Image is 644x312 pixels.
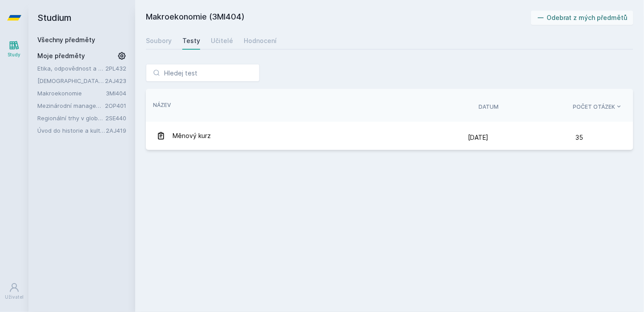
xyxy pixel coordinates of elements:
[244,36,277,45] div: Hodnocení
[37,51,85,60] span: Moje předměty
[146,122,633,150] a: Měnový kurz [DATE] 35
[105,115,126,122] a: 2SE440
[573,103,616,111] span: Počet otázek
[105,77,126,84] a: 2AJ423
[37,114,105,122] a: Regionální trhy v globální perspektivě
[173,127,211,145] span: Měnový kurz
[106,127,126,134] a: 2AJ419
[37,89,106,98] a: Makroekonomie
[2,278,27,305] a: Uživatel
[244,32,277,50] a: Hodnocení
[479,103,499,111] button: Datum
[105,65,126,72] a: 2PL432
[5,294,24,300] div: Uživatel
[146,36,172,45] div: Soubory
[146,64,260,82] input: Hledej test
[105,102,126,109] a: 2OP401
[146,32,172,50] a: Soubory
[37,101,105,110] a: Mezinárodní management
[106,90,126,97] a: 3MI404
[468,134,488,141] span: [DATE]
[573,103,623,111] button: Počet otázek
[211,32,233,50] a: Učitelé
[182,32,200,50] a: Testy
[576,129,584,146] span: 35
[8,51,21,58] div: Study
[37,36,95,43] a: Všechny předměty
[153,101,171,109] button: Název
[211,36,233,45] div: Učitelé
[182,36,200,45] div: Testy
[146,11,531,25] h2: Makroekonomie (3MI404)
[2,36,27,63] a: Study
[37,64,105,73] a: Etika, odpovědnost a udržitelnost v moderní společnosti
[531,11,634,25] button: Odebrat z mých předmětů
[37,76,105,85] a: [DEMOGRAPHIC_DATA] a moderní Čína - anglicky
[37,126,106,135] a: Úvod do historie a kultury Číny - anglicky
